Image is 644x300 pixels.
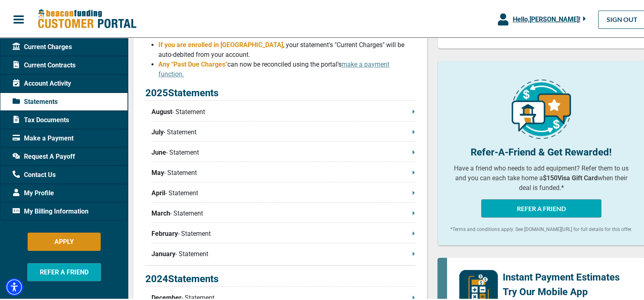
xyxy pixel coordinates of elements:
div: Accessibility Menu [5,277,23,295]
span: Account Activity [13,78,71,87]
img: refer-a-friend-icon.png [512,78,571,138]
button: REFER A FRIEND [481,198,601,216]
span: Contact Us [13,169,56,179]
span: My Profile [13,187,54,197]
p: Refer-A-Friend & Get Rewarded! [450,144,633,158]
p: 2024 Statements [145,270,415,285]
span: July [151,126,164,136]
span: May [151,167,164,177]
span: August [151,106,172,116]
span: Current Charges [13,41,72,51]
span: February [151,228,178,237]
p: *Terms and conditions apply. See [DOMAIN_NAME][URL] for full details for this offer. [450,224,633,232]
span: Hello, [PERSON_NAME] ! [512,14,580,22]
p: - Statement [151,147,415,156]
p: Try Our Mobile App [503,283,620,298]
p: - Statement [151,248,415,258]
span: If you are enrolled in [GEOGRAPHIC_DATA] [158,40,283,47]
span: Statements [13,96,58,106]
p: - Statement [151,207,415,217]
span: Tax Documents [13,114,69,124]
span: March [151,207,170,217]
p: Have a friend who needs to add equipment? Refer them to us and you can each take home a when thei... [450,162,633,192]
b: $150 Visa Gift Card [543,173,598,181]
span: Any "Past Due Charges" [158,59,227,67]
span: June [151,147,166,156]
button: APPLY [28,231,101,250]
span: Current Contracts [13,59,76,69]
p: - Statement [151,228,415,237]
p: Instant Payment Estimates [503,269,620,283]
span: January [151,248,175,258]
span: April [151,187,165,197]
p: 2025 Statements [145,84,415,99]
span: My Billing Information [13,205,89,215]
p: - Statement [151,106,415,116]
p: - Statement [151,126,415,136]
span: can now be reconciled using the portal's [158,59,389,77]
p: - Statement [151,167,415,177]
span: Make a Payment [13,132,73,142]
p: - Statement [151,187,415,197]
button: REFER A FRIEND [27,262,101,280]
span: Request A Payoff [13,151,75,160]
img: Beacon Funding Customer Portal Logo [37,8,136,28]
